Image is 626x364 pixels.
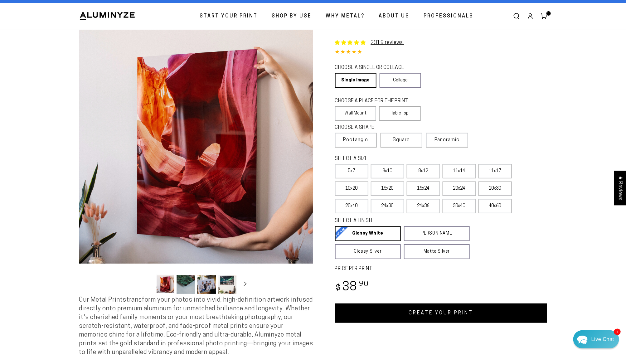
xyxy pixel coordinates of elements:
[478,164,512,178] label: 11x17
[267,8,317,25] a: Shop By Use
[335,226,401,241] a: Glossy White
[335,303,547,323] a: CREATE YOUR PRINT
[79,30,313,296] media-gallery: Gallery Viewer
[335,182,368,196] label: 10x20
[393,136,410,144] span: Square
[419,8,478,25] a: Professionals
[335,155,460,163] legend: SELECT A SIZE
[357,281,369,288] sup: .90
[41,188,91,198] a: Leave A Message
[371,164,404,178] label: 8x10
[335,244,401,259] a: Glossy Silver
[443,199,476,213] label: 30x40
[47,31,85,36] span: Away until [DATE]
[435,138,460,143] span: Panoramic
[335,64,415,71] legend: CHOOSE A SINGLE OR COLLAGE
[335,73,376,88] a: Single Image
[374,8,415,25] a: About Us
[326,12,365,21] span: Why Metal?
[379,12,410,21] span: About Us
[404,226,470,241] a: [PERSON_NAME]
[238,277,252,291] button: Slide right
[335,124,416,131] legend: CHOOSE A SHAPE
[335,265,547,273] label: PRICE PER PRINT
[21,104,27,110] img: missing_thumb-9d6c3a54066ef25ae95f5dc6d59505127880417e42794f8707aec483bafeb43d.png
[478,199,512,213] label: 40x60
[443,182,476,196] label: 20x24
[28,104,110,109] div: Aluminyze
[200,12,258,21] span: Start Your Print
[21,90,121,96] p: Hi [PERSON_NAME], Thank you for reaching out. Orders typically take 3-4 business days to ship wit...
[48,179,85,182] span: We run on
[407,199,440,213] label: 24x36
[478,182,512,196] label: 20x30
[335,48,547,57] div: 4.85 out of 5.0 stars
[28,63,109,69] div: [PERSON_NAME]
[21,63,27,69] img: fba842a801236a3782a25bbf40121a09
[380,73,421,88] a: Collage
[443,164,476,178] label: 11x14
[335,199,368,213] label: 20x40
[140,277,154,291] button: Slide left
[321,8,370,25] a: Why Metal?
[343,136,368,144] span: Rectangle
[79,12,135,21] img: Aluminyze
[614,171,626,205] div: Click to open Judge.me floating reviews tab
[371,40,404,45] a: 2319 reviews.
[573,330,619,348] div: Chat widget toggle
[12,52,119,58] div: Recent Conversations
[52,9,68,26] img: John
[218,275,236,294] button: Load image 4 in gallery view
[21,83,27,90] img: fba842a801236a3782a25bbf40121a09
[404,244,470,259] a: Matte Silver
[177,275,195,294] button: Load image 2 in gallery view
[335,281,369,294] bdi: 38
[67,178,84,182] span: Re:amaze
[407,182,440,196] label: 16x24
[110,104,121,109] div: [DATE]
[156,275,175,294] button: Load image 1 in gallery view
[272,12,312,21] span: Shop By Use
[79,297,313,356] span: Our Metal Prints transform your photos into vivid, high-definition artwork infused directly onto ...
[336,284,341,293] span: $
[65,9,81,26] img: Marie J
[197,275,216,294] button: Load image 3 in gallery view
[195,8,263,25] a: Start Your Print
[28,84,110,90] div: [PERSON_NAME]
[21,70,121,76] p: Hi [PERSON_NAME], Thank you for reaching out to [GEOGRAPHIC_DATA]. The promo code GIFT25 is only ...
[109,64,121,69] div: [DATE]
[371,182,404,196] label: 16x20
[591,330,614,348] div: Contact Us Directly
[548,11,550,16] span: 1
[379,106,421,121] label: Table Top
[407,164,440,178] label: 8x12
[21,110,121,116] p: There is no way to just replace the frame. In order to fix this you would have to destroy the pri...
[424,12,474,21] span: Professionals
[335,217,455,225] legend: SELECT A FINISH
[510,9,523,23] summary: Search our site
[335,98,415,105] legend: CHOOSE A PLACE FOR THE PRINT
[371,199,404,213] label: 24x30
[614,329,621,335] span: 1
[335,106,376,121] label: Wall Mount
[110,84,121,89] div: [DATE]
[335,164,368,178] label: 5x7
